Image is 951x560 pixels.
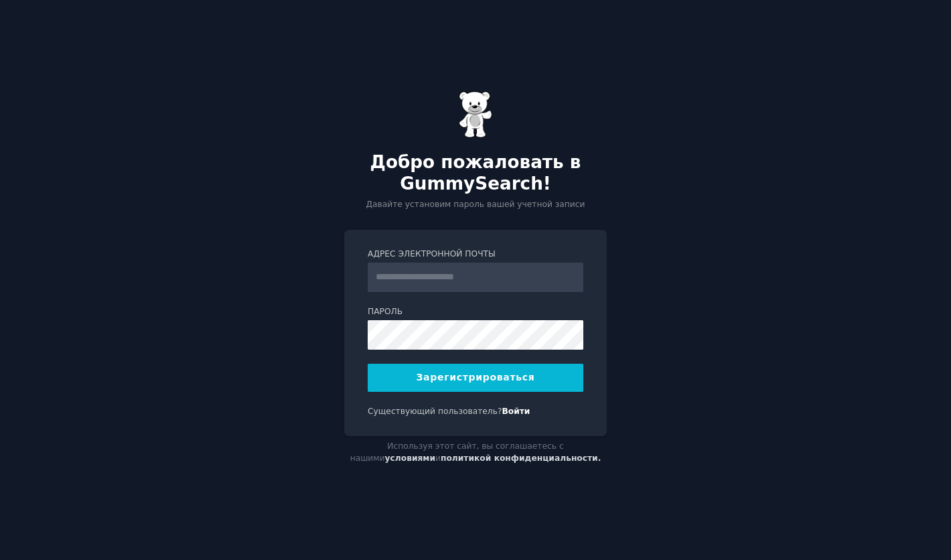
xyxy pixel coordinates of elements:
a: Войти [502,407,530,416]
a: условиями [385,453,435,463]
font: Зарегистрироваться [416,372,534,382]
font: Давайте установим пароль вашей учетной записи [366,200,585,209]
a: политикой конфиденциальности. [441,453,601,463]
font: Добро пожаловать в GummySearch! [370,152,581,194]
button: Зарегистрироваться [368,364,583,392]
font: Пароль [368,307,403,316]
font: Используя этот сайт, вы соглашаетесь с нашими [350,441,564,463]
font: Адрес электронной почты [368,249,496,259]
font: Существующий пользователь? [368,407,502,416]
font: и [435,453,441,463]
img: Мармеладный мишка [459,91,492,138]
